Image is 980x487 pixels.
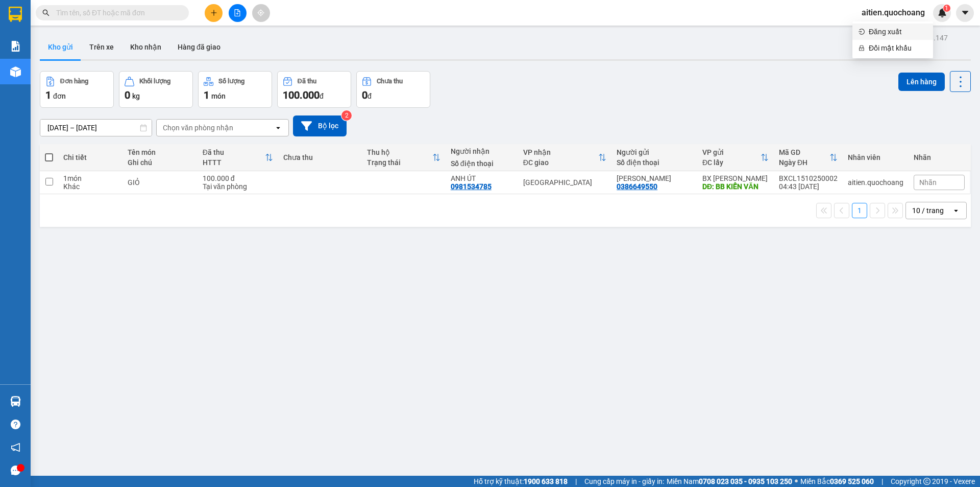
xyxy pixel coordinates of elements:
div: Tên món [128,148,192,156]
span: đ [320,92,324,100]
svg: open [952,206,960,215]
div: BX [PERSON_NAME] [702,174,769,182]
div: Chi tiết [63,153,117,161]
span: copyright [923,478,930,485]
div: Ghi chú [128,158,192,167]
div: ANH ÚT [451,174,513,182]
span: ⚪️ [795,479,798,483]
button: Kho gửi [40,35,81,59]
div: Chọn văn phòng nhận [163,123,233,133]
div: Mã GD [779,148,829,156]
button: Đơn hàng1đơn [40,71,114,108]
strong: 0708 023 035 - 0935 103 250 [699,477,792,485]
sup: 1 [943,5,950,12]
span: | [575,476,577,487]
span: 0 [362,89,367,101]
div: ĐC lấy [702,158,761,167]
button: Trên xe [81,35,122,59]
span: 1 [204,89,209,101]
th: Toggle SortBy [362,144,446,171]
button: Kho nhận [122,35,169,59]
button: Bộ lọc [293,115,347,136]
span: 1 [945,5,948,12]
div: DĐ: BB KIẾN VĂN [702,182,769,191]
div: Tại văn phòng [203,182,273,191]
div: Nhãn [914,153,965,161]
button: aim [252,4,270,22]
span: món [211,92,226,100]
span: file-add [234,9,241,16]
div: CHÚ VŨ [617,174,692,182]
div: Nhân viên [848,153,903,161]
span: login [859,29,865,35]
div: Số điện thoại [617,158,692,167]
div: Trạng thái [367,158,432,167]
div: 10 / trang [912,205,944,216]
span: plus [210,9,217,16]
span: notification [11,443,20,452]
button: Hàng đã giao [169,35,229,59]
span: | [881,476,883,487]
div: Khối lượng [139,78,170,85]
button: Chưa thu0đ [356,71,430,108]
img: warehouse-icon [10,396,21,407]
span: Miền Bắc [800,476,874,487]
div: 1 món [63,174,117,182]
span: Nhãn [919,178,937,187]
div: Thu hộ [367,148,432,156]
span: aitien.quochoang [853,6,933,19]
span: aim [257,9,264,16]
button: Khối lượng0kg [119,71,193,108]
span: lock [859,45,865,51]
th: Toggle SortBy [198,144,278,171]
div: [GEOGRAPHIC_DATA] [523,178,606,187]
button: file-add [229,4,247,22]
span: Hỗ trợ kỹ thuật: [474,476,568,487]
span: 1 [45,89,51,101]
div: 0386649550 [617,182,657,191]
div: BXCL1510250002 [779,174,838,182]
div: VP gửi [702,148,761,156]
div: Số lượng [218,78,244,85]
div: Ngày ĐH [779,158,829,167]
sup: 2 [341,110,352,121]
th: Toggle SortBy [518,144,611,171]
span: message [11,466,20,475]
img: icon-new-feature [938,8,947,17]
div: Người nhận [451,147,513,155]
span: kg [132,92,140,100]
img: warehouse-icon [10,66,21,77]
div: Khác [63,182,117,191]
span: Đổi mật khẩu [869,42,927,54]
button: Số lượng1món [198,71,272,108]
span: đơn [53,92,66,100]
span: Cung cấp máy in - giấy in: [584,476,664,487]
div: 04:43 [DATE] [779,182,838,191]
img: logo-vxr [9,7,22,22]
span: search [42,9,50,16]
button: plus [205,4,223,22]
button: 1 [852,203,867,218]
div: VP nhận [523,148,598,156]
span: đ [367,92,372,100]
span: 0 [125,89,130,101]
div: 100.000 đ [203,174,273,182]
svg: open [274,124,282,132]
input: Tìm tên, số ĐT hoặc mã đơn [56,7,177,18]
div: aitien.quochoang [848,178,903,187]
div: GIỎ [128,178,192,187]
span: Đăng xuất [869,26,927,37]
input: Select a date range. [40,120,152,136]
span: caret-down [961,8,970,17]
div: 0981534785 [451,182,492,191]
div: Đã thu [203,148,265,156]
div: HTTT [203,158,265,167]
div: Đã thu [298,78,316,85]
th: Toggle SortBy [697,144,774,171]
div: Số điện thoại [451,159,513,168]
div: Đơn hàng [60,78,88,85]
strong: 0369 525 060 [830,477,874,485]
th: Toggle SortBy [774,144,843,171]
div: ĐC giao [523,158,598,167]
div: Người gửi [617,148,692,156]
